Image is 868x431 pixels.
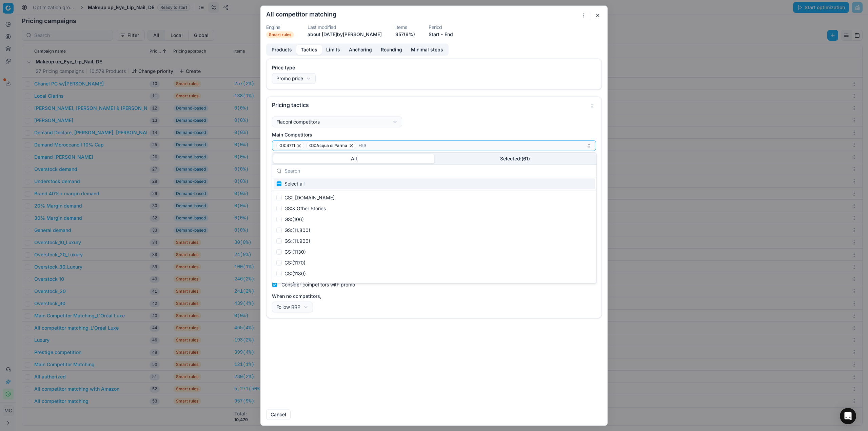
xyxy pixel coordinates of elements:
[395,31,415,38] a: 957(9%)
[274,279,595,290] div: GS:(12.100)
[272,102,587,107] div: Pricing tactics
[276,118,320,125] div: Flaconi competitors
[284,164,592,178] input: Search
[407,45,448,55] button: Minimal steps
[272,293,596,299] label: When no competitors,
[441,31,443,38] span: -
[445,31,453,38] button: End
[308,31,382,37] span: about [DATE] by [PERSON_NAME]
[274,203,595,214] div: GS:& Other Stories
[322,45,344,55] button: Limits
[344,45,376,55] button: Anchoring
[284,180,304,187] span: Select all
[308,25,382,30] dt: Last modified
[395,25,415,30] dt: Items
[266,11,336,17] h2: All competitor matching
[429,25,453,30] dt: Period
[358,143,366,148] span: + 59
[266,409,291,420] button: Cancel
[429,31,439,38] button: Start
[266,31,294,38] span: Smart rules
[376,45,407,55] button: Rounding
[434,154,595,163] button: Selected: ( 61 )
[272,131,596,138] label: Main Competitors
[274,257,595,268] div: GS:(1170)
[274,192,595,203] div: GS:! [DOMAIN_NAME]
[272,140,596,151] button: GS:4711GS:Acqua di Parma+59
[281,282,355,287] label: Consider competitors with promo
[267,45,296,55] button: Products
[279,143,295,148] span: GS:4711
[272,177,596,313] div: Suggestions
[274,236,595,247] div: GS:(11.900)
[272,64,596,71] label: Price type
[296,45,322,55] button: Tactics
[274,214,595,225] div: GS:(106)
[274,268,595,279] div: GS:(1180)
[266,25,294,30] dt: Engine
[274,225,595,236] div: GS:(11.800)
[273,154,434,163] button: All
[309,143,347,148] span: GS:Acqua di Parma
[274,247,595,257] div: GS:(1130)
